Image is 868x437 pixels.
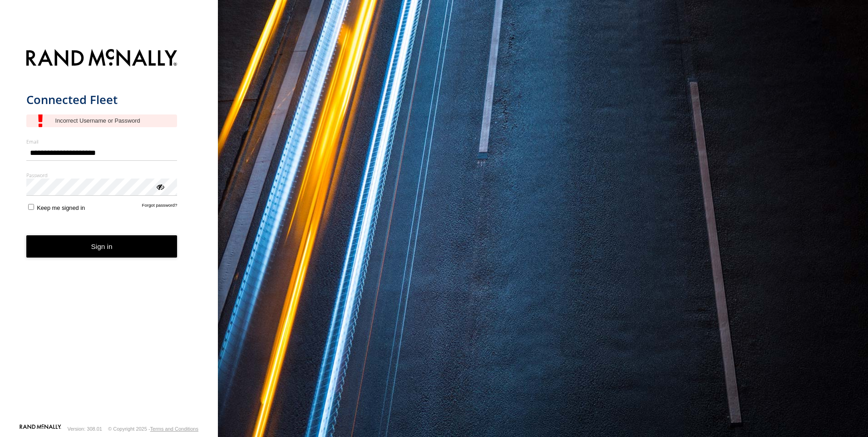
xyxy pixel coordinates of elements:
[28,204,34,210] input: Keep me signed in
[142,203,178,211] a: Forgot password?
[150,426,198,432] a: Terms and Conditions
[26,172,178,179] label: Password
[68,426,102,432] div: Version: 308.01
[26,44,192,423] form: main
[37,204,85,211] span: Keep me signed in
[26,92,178,107] h1: Connected Fleet
[20,424,61,433] a: Visit our Website
[26,47,178,70] img: Rand McNally
[108,426,198,432] div: © Copyright 2025 -
[26,138,178,145] label: Email
[26,235,178,258] button: Sign in
[155,182,164,191] div: ViewPassword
